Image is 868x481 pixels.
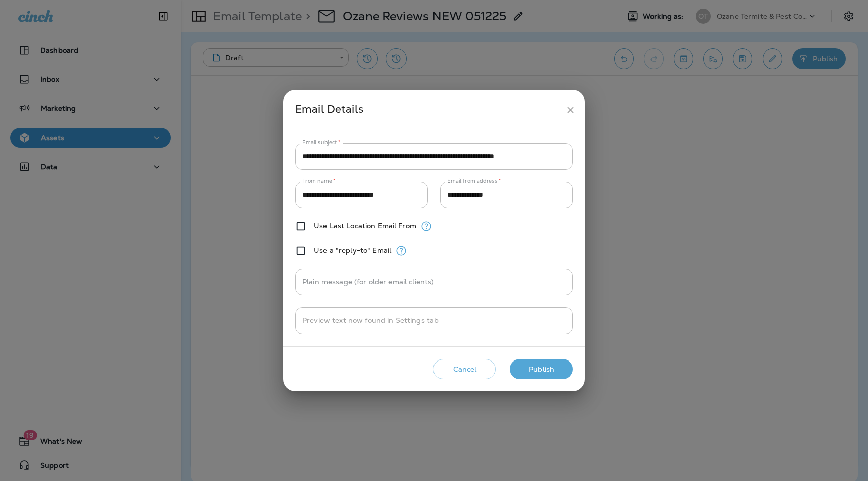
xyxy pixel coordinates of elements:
div: Email Details [295,101,561,119]
button: Publish [510,359,573,380]
label: Use Last Location Email From [314,222,416,230]
label: Use a "reply-to" Email [314,246,391,254]
label: Email subject [302,139,341,146]
label: From name [302,177,336,185]
label: Email from address [447,177,501,185]
button: close [561,101,580,119]
button: Cancel [433,359,496,380]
